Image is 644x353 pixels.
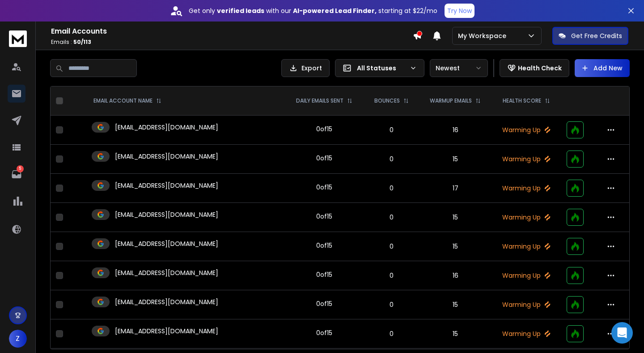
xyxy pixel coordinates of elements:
p: Get only with our starting at $22/mo [189,6,437,15]
td: 15 [419,145,492,174]
td: 15 [419,319,492,349]
p: 0 [369,271,413,280]
img: logo [9,30,27,47]
p: 0 [369,329,413,338]
div: 0 of 15 [316,299,332,308]
p: Warming Up [497,242,556,251]
div: 0 of 15 [316,212,332,221]
td: 16 [419,261,492,290]
p: Warming Up [497,125,556,134]
div: 0 of 15 [316,125,332,133]
p: [EMAIL_ADDRESS][DOMAIN_NAME] [115,239,218,248]
p: Health Check [518,64,562,73]
div: 0 of 15 [316,183,332,192]
a: 5 [8,165,25,183]
p: 0 [369,242,413,251]
td: 17 [419,174,492,203]
div: 0 of 15 [316,270,332,279]
p: Try Now [447,6,472,15]
strong: verified leads [217,6,264,15]
p: 0 [369,300,413,309]
p: Get Free Credits [571,31,622,40]
h1: Email Accounts [51,26,413,37]
p: 0 [369,184,413,193]
p: [EMAIL_ADDRESS][DOMAIN_NAME] [115,123,218,132]
p: 5 [17,165,24,172]
p: [EMAIL_ADDRESS][DOMAIN_NAME] [115,210,218,219]
p: 0 [369,213,413,222]
p: [EMAIL_ADDRESS][DOMAIN_NAME] [115,327,218,336]
p: My Workspace [458,31,510,40]
button: Add New [575,59,630,77]
button: Try Now [445,4,475,18]
p: Warming Up [497,271,556,280]
td: 16 [419,116,492,145]
p: Emails : [51,39,413,46]
div: 0 of 15 [316,241,332,250]
p: BOUNCES [374,97,400,104]
p: 0 [369,155,413,164]
p: 0 [369,125,413,134]
p: DAILY EMAILS SENT [296,97,343,104]
p: [EMAIL_ADDRESS][DOMAIN_NAME] [115,297,218,306]
span: 50 / 113 [73,38,91,46]
button: Z [9,330,27,348]
button: Newest [430,59,488,77]
p: Warming Up [497,300,556,309]
td: 15 [419,203,492,232]
p: All Statuses [357,64,406,73]
button: Get Free Credits [552,27,628,45]
p: Warming Up [497,329,556,338]
strong: AI-powered Lead Finder, [293,6,377,15]
p: Warming Up [497,155,556,164]
td: 15 [419,290,492,319]
div: 0 of 15 [316,154,332,163]
div: EMAIL ACCOUNT NAME [93,97,161,104]
button: Health Check [500,59,569,77]
p: Warming Up [497,213,556,222]
button: Export [281,59,330,77]
p: WARMUP EMAILS [430,97,472,104]
p: [EMAIL_ADDRESS][DOMAIN_NAME] [115,268,218,277]
p: [EMAIL_ADDRESS][DOMAIN_NAME] [115,152,218,161]
div: 0 of 15 [316,328,332,337]
p: Warming Up [497,184,556,193]
p: HEALTH SCORE [503,97,541,104]
div: Open Intercom Messenger [611,322,633,344]
p: [EMAIL_ADDRESS][DOMAIN_NAME] [115,181,218,190]
td: 15 [419,232,492,261]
